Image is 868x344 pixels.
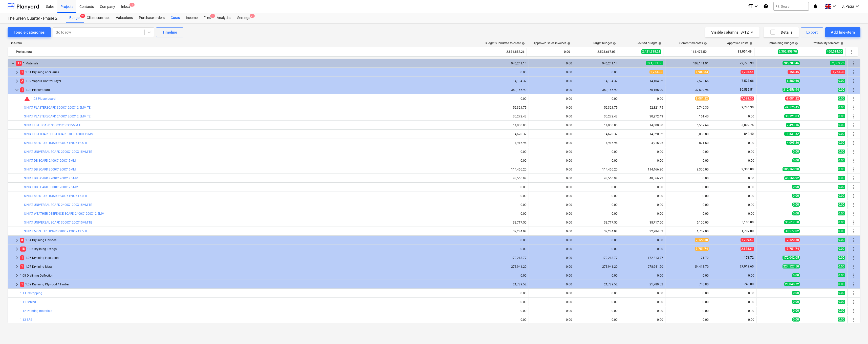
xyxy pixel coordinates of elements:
span: 0.00 [838,203,845,207]
span: help [612,42,616,45]
span: 2,302,859.70 [778,49,798,54]
span: 0.00 [838,88,845,92]
div: Approved sales invoices [533,41,570,45]
span: help [566,42,570,45]
span: 0.00 [838,158,845,162]
span: 0.00 [838,114,845,118]
span: 5,100.00 [741,220,754,224]
a: 1.12 Painting materials [20,309,52,313]
div: Budget [66,13,84,23]
div: 0.00 [576,159,618,162]
div: 0.00 [713,150,754,154]
div: 14,000.80 [622,124,663,127]
span: More actions [851,264,857,270]
span: More actions [851,166,857,173]
span: More actions [851,202,857,208]
div: 3,088.80 [667,132,709,136]
div: 6,507.64 [667,124,709,127]
div: 0.00 [667,194,709,198]
div: 37,509.96 [667,88,709,92]
span: 7,493.16 [786,123,800,127]
div: 0.00 [713,212,754,215]
div: 7,523.66 [667,79,709,83]
i: keyboard_arrow_down [831,3,837,9]
span: 0.00 [838,150,845,154]
a: Analytics [214,13,234,23]
span: More actions [851,211,857,217]
div: 151.40 [667,115,709,118]
span: keyboard_arrow_right [14,273,20,279]
span: More actions [851,184,857,190]
div: 0.00 [531,132,572,136]
span: keyboard_arrow_right [14,69,20,75]
div: Add line-item [831,29,855,36]
div: 0.00 [531,168,572,171]
a: Settings9+ [234,13,253,23]
button: Add line-item [825,27,860,37]
span: 33 [16,61,22,66]
div: Revised budget [637,41,661,45]
a: Purchase orders [136,13,168,23]
div: 14,000.80 [576,124,618,127]
div: 48,566.92 [485,177,527,180]
div: 14,104.32 [576,79,618,83]
div: 0.00 [531,185,572,189]
span: 0.00 [792,150,800,154]
div: Budget submitted to client [485,41,525,45]
div: 0.00 [485,150,527,154]
span: 49,575.45 [784,105,800,109]
i: keyboard_arrow_down [854,3,860,9]
div: 14,620.32 [622,132,663,136]
div: 48,566.92 [622,177,663,180]
div: 0.00 [713,177,754,180]
span: More actions [851,69,857,75]
div: 0.00 [713,115,754,118]
span: 0.00 [838,141,845,145]
div: 14,620.32 [485,132,527,136]
div: 0.00 [622,194,663,198]
div: 0.00 [622,203,663,207]
span: 105,160.20 [783,167,800,171]
div: 9,306.00 [667,168,709,171]
div: 0.00 [622,150,663,154]
a: SINIAT DB BOARD 3000X1200X15MM [24,168,76,171]
button: Search [773,2,809,11]
div: 1.03 Plasterboard [20,86,481,94]
div: 0.00 [667,185,709,189]
span: help [703,42,707,45]
span: More actions [851,299,857,305]
div: 946,241.14 [576,62,618,65]
span: 9+ [250,14,255,18]
a: Files1 [201,13,214,23]
span: help [657,42,661,45]
div: 0.00 [485,70,527,74]
span: More actions [851,131,857,137]
span: 8,081.22 [695,96,709,101]
span: 2,421,338.21 [641,49,661,54]
span: More actions [851,246,857,252]
span: 7,028.05 [741,96,754,101]
span: 72,775.99 [739,61,754,65]
div: 0.00 [485,203,527,207]
span: keyboard_arrow_right [14,237,20,243]
span: More actions [851,237,857,243]
a: 1.03 Plasterboard [31,97,56,101]
div: 0.00 [576,203,618,207]
span: 0.00 [838,176,845,180]
a: SINIAT MOISTURE BOARD 3000X1200X12.5 TE [24,230,88,233]
span: More actions [851,149,857,155]
a: 1.11 Screed [20,300,36,304]
i: format_size [747,3,753,9]
div: 0.00 [576,70,618,74]
a: SINIAT UNIVERSAL BOARD 3000X1200X15MM TE [24,221,92,224]
span: More actions [851,317,857,323]
div: 0.00 [531,124,572,127]
div: Client contract [84,13,113,23]
div: 52,321.75 [485,106,527,109]
a: SINIAT MOISTURE BOARD 2400X1200X15.0 TE [24,194,88,198]
div: 2,746.30 [667,106,709,109]
div: Profitability forecast [812,41,843,45]
span: More actions [851,308,857,314]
